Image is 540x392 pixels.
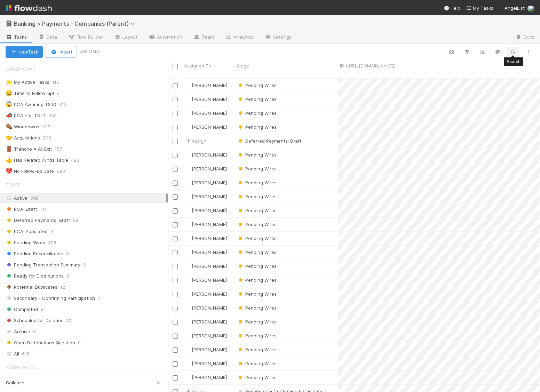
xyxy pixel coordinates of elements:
span: 2 [50,227,53,236]
span: 327 [42,122,57,131]
div: Pending Wires [237,332,277,339]
span: Scheduled for Deletion [6,316,64,325]
span: [PERSON_NAME] [192,305,227,311]
span: [PERSON_NAME] [192,180,227,185]
span: Pending Wires [237,124,277,130]
div: PCA has TS ID [6,111,46,120]
span: Stage [6,178,21,192]
img: avatar_c6c9a18c-a1dc-4048-8eac-219674057138.png [185,152,191,158]
span: Collapse [6,380,24,386]
input: Toggle Row Selected [173,153,178,158]
span: Pending Wires [237,319,277,325]
span: Pending Wires [237,166,277,171]
span: 115 [52,78,66,87]
span: Ready for Distributions [6,272,64,280]
div: Pending Wires [237,96,277,103]
span: 12 [60,283,65,291]
div: PCA Awaiting TS ID [6,100,56,109]
div: [PERSON_NAME] [185,96,227,103]
span: [PERSON_NAME] [192,82,227,88]
span: 616 [22,350,30,358]
div: [PERSON_NAME] [185,277,227,283]
img: avatar_c6c9a18c-a1dc-4048-8eac-219674057138.png [185,124,191,130]
span: 😱 [6,101,13,107]
div: Pending Wires [237,179,277,186]
span: 💔 [6,168,13,174]
input: Toggle Row Selected [173,236,178,241]
div: Pending Wires [237,235,277,242]
span: [PERSON_NAME] [192,319,227,325]
input: Toggle Row Selected [173,167,178,172]
div: [PERSON_NAME] [185,346,227,353]
span: Stage [236,62,249,69]
span: Flow Builder [68,33,103,40]
span: 0 [33,327,36,336]
span: Pending Wires [237,152,277,158]
span: Pending Wires [237,222,277,227]
img: avatar_c6c9a18c-a1dc-4048-8eac-219674057138.png [185,180,191,185]
input: Toggle Row Selected [173,334,178,339]
div: [PERSON_NAME] [185,304,227,311]
img: avatar_c6c9a18c-a1dc-4048-8eac-219674057138.png [185,249,191,255]
div: Pending Wires [237,82,277,89]
span: Pending Wires [237,263,277,269]
span: Open Distributions Question [6,338,75,347]
span: 2 [41,305,43,314]
span: Pending Wires [237,291,277,297]
div: No Follow-up Date [6,167,54,176]
a: Settings [259,32,297,43]
span: 28 [73,216,78,225]
div: [PERSON_NAME] [185,221,227,228]
span: [PERSON_NAME] [192,124,227,130]
span: 315 [59,100,74,109]
span: 483 [71,156,86,165]
div: All [6,350,166,358]
input: Toggle Row Selected [173,125,178,130]
input: Toggle Row Selected [173,320,178,325]
span: [PERSON_NAME] [192,347,227,352]
span: [PERSON_NAME] [192,291,227,297]
span: Pending Wires [237,305,277,311]
span: [PERSON_NAME] [192,263,227,269]
div: Pending Wires [237,193,277,200]
span: 580 [57,167,72,176]
div: Help [444,5,460,11]
span: 406 [48,238,56,247]
span: Pending Wires [237,82,277,88]
a: Flow Builder [63,32,109,43]
input: Toggle Row Selected [173,83,178,88]
img: avatar_c6c9a18c-a1dc-4048-8eac-219674057138.png [185,361,191,366]
div: Pending Wires [237,277,277,283]
img: avatar_c6c9a18c-a1dc-4048-8eac-219674057138.png [185,347,191,352]
span: Pending Wires [237,235,277,241]
span: 0 [78,338,81,347]
span: Pending Wires [6,238,45,247]
span: [PERSON_NAME] [192,96,227,102]
input: Toggle Row Selected [173,139,178,144]
div: Tranche = At Exit [6,145,52,153]
span: Pending Transaction Summary [6,261,80,269]
div: [PERSON_NAME] [185,235,227,242]
button: Import [46,46,77,58]
div: [PERSON_NAME] [185,165,227,172]
span: Banking > Payments - Companies (Parent) [14,20,138,27]
div: Has Related Funds Table [6,156,68,165]
a: Data [33,32,63,43]
span: [PERSON_NAME] [192,277,227,283]
span: 📣 [6,112,13,118]
span: [PERSON_NAME] [192,222,227,227]
span: 141 [40,205,47,214]
input: Toggle Row Selected [173,361,178,367]
div: Pending Wires [237,263,277,270]
span: Pending Wires [237,96,277,102]
span: PCA: Draft [6,205,37,214]
div: Pending Wires [237,207,277,214]
span: Assign [185,137,206,144]
img: avatar_c6c9a18c-a1dc-4048-8eac-219674057138.png [185,235,191,241]
span: Pending Reconciliation [6,249,63,258]
span: My Tasks [466,5,493,11]
input: Toggle Row Selected [173,264,178,269]
span: 5 [57,89,66,98]
div: Pending Wires [237,151,277,158]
